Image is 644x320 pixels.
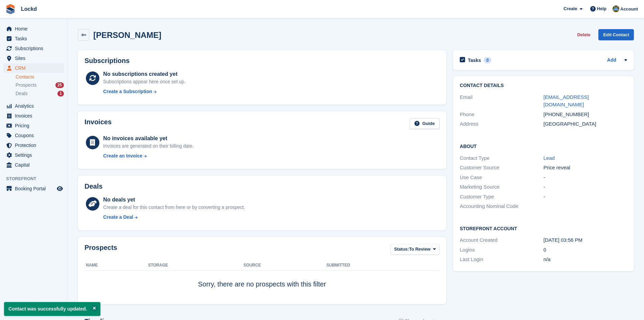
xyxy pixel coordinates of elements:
[15,131,55,140] span: Coupons
[103,214,245,221] a: Create a Deal
[544,193,627,201] div: -
[468,57,481,63] h2: Tasks
[460,93,543,109] div: Email
[460,164,543,172] div: Customer Source
[484,57,492,63] div: 0
[564,5,577,12] span: Create
[394,246,409,253] span: Status:
[16,90,64,97] a: Deals 1
[460,236,543,244] div: Account Created
[410,118,439,129] a: Guide
[15,101,55,111] span: Analytics
[574,29,593,40] button: Delete
[103,88,152,95] div: Create a Subscription
[544,155,555,161] a: Lead
[6,175,67,182] span: Storefront
[56,185,64,193] a: Preview store
[15,44,55,53] span: Subscriptions
[243,260,326,271] th: Source
[103,214,133,221] div: Create a Deal
[198,280,326,288] span: Sorry, there are no prospects with this filter
[57,91,64,97] div: 1
[3,54,64,63] a: menu
[15,141,55,150] span: Protection
[3,131,64,140] a: menu
[620,6,638,13] span: Account
[460,225,627,232] h2: Storefront Account
[544,94,589,108] a: [EMAIL_ADDRESS][DOMAIN_NAME]
[613,5,619,12] img: Paul Budding
[544,236,627,244] div: [DATE] 03:56 PM
[3,44,64,53] a: menu
[409,246,430,253] span: To Review
[3,111,64,121] a: menu
[460,193,543,201] div: Customer Type
[103,152,194,159] a: Create an Invoice
[103,70,186,78] div: No subscriptions created yet
[85,183,102,190] h2: Deals
[16,74,64,80] a: Contacts
[15,63,55,73] span: CRM
[3,63,64,73] a: menu
[460,183,543,191] div: Marketing Source
[15,34,55,43] span: Tasks
[85,260,148,271] th: Name
[103,152,142,159] div: Create an Invoice
[3,150,64,160] a: menu
[103,196,245,204] div: No deals yet
[3,141,64,150] a: menu
[103,204,245,211] div: Create a deal for this contact from here or by converting a prospect.
[85,118,112,129] h2: Invoices
[15,54,55,63] span: Sites
[16,82,64,89] a: Prospects 25
[15,111,55,121] span: Invoices
[460,143,627,149] h2: About
[3,160,64,170] a: menu
[3,121,64,130] a: menu
[15,150,55,160] span: Settings
[15,121,55,130] span: Pricing
[15,184,55,193] span: Booking Portal
[15,24,55,34] span: Home
[544,174,627,182] div: -
[544,246,627,254] div: 0
[103,78,186,85] div: Subscriptions appear here once set up.
[544,111,627,119] div: [PHONE_NUMBER]
[3,101,64,111] a: menu
[3,34,64,43] a: menu
[460,246,543,254] div: Logins
[460,174,543,182] div: Use Case
[18,3,40,15] a: Lockd
[4,302,100,316] p: Contact was successfully updated.
[3,184,64,193] a: menu
[460,83,627,88] h2: Contact Details
[544,164,627,172] div: Price reveal
[3,24,64,34] a: menu
[148,260,243,271] th: Storage
[597,5,606,12] span: Help
[55,82,64,88] div: 25
[460,202,543,210] div: Accounting Nominal Code
[16,90,28,97] span: Deals
[544,120,627,128] div: [GEOGRAPHIC_DATA]
[85,57,439,65] h2: Subscriptions
[460,256,543,263] div: Last Login
[85,244,117,256] h2: Prospects
[544,183,627,191] div: -
[327,260,439,271] th: Submitted
[5,4,16,14] img: stora-icon-8386f47178a22dfd0bd8f6a31ec36ba5ce8667c1dd55bd0f319d3a0aa187defe.svg
[15,160,55,170] span: Capital
[598,29,634,40] a: Edit Contact
[607,57,616,64] a: Add
[544,256,627,263] div: n/a
[103,134,194,143] div: No invoices available yet
[460,111,543,119] div: Phone
[390,244,439,255] button: Status: To Review
[103,88,186,95] a: Create a Subscription
[460,120,543,128] div: Address
[460,154,543,162] div: Contact Type
[16,82,37,88] span: Prospects
[103,143,194,150] div: Invoices are generated on their billing date.
[93,30,161,40] h2: [PERSON_NAME]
